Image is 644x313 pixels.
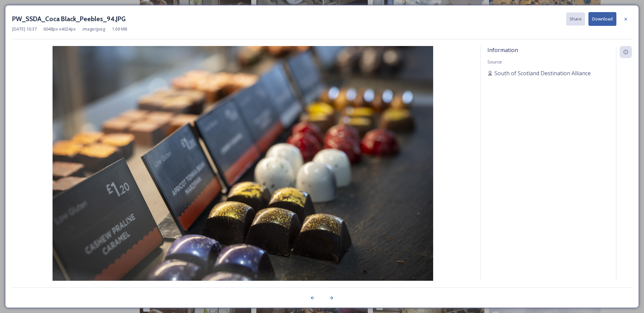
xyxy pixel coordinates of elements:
[83,26,105,32] span: image/jpeg
[487,59,502,65] span: Source
[487,46,518,54] span: Information
[43,26,76,32] span: 6048 px x 4024 px
[566,12,585,26] button: Share
[494,69,591,77] span: South of Scotland Destination Alliance
[12,14,126,24] h3: PW_SSDA_Coca Black_Peebles_94.JPG
[112,26,127,32] span: 1.69 MB
[12,26,37,32] span: [DATE] 10:37
[588,12,616,26] button: Download
[12,46,474,299] img: PW_SSDA_Coca%20Black_Peebles_94.JPG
